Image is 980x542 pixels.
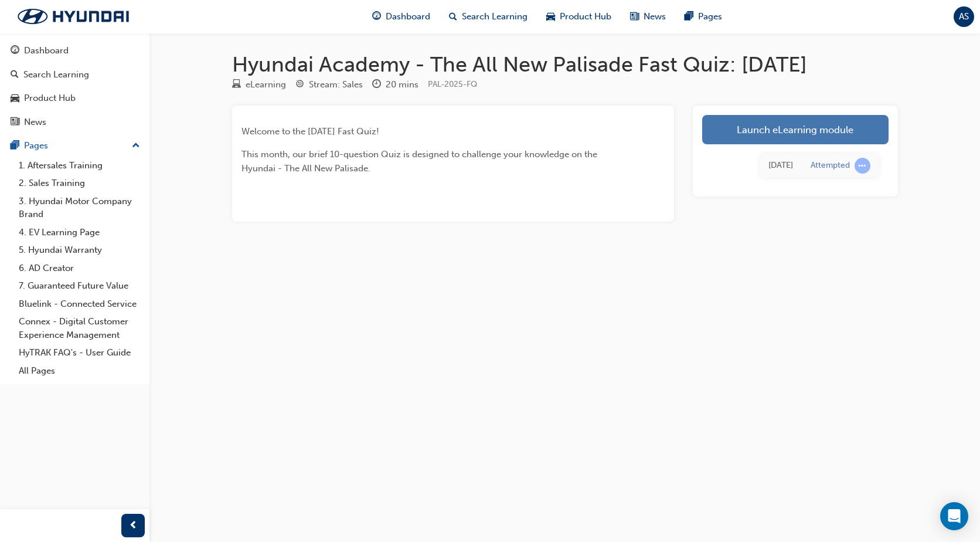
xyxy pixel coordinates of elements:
[386,10,430,23] span: Dashboard
[5,135,145,157] button: Pages
[14,277,145,295] a: 7. Guaranteed Future Value
[24,139,48,153] div: Pages
[5,38,145,135] button: DashboardSearch LearningProduct HubNews
[295,77,363,92] div: Stream
[23,68,89,82] div: Search Learning
[6,4,141,29] img: Trak
[246,78,286,92] div: eLearning
[546,9,555,24] span: car-icon
[372,9,381,24] span: guage-icon
[5,87,145,109] a: Product Hub
[560,10,611,23] span: Product Hub
[14,344,145,362] a: HyTRAK FAQ's - User Guide
[449,9,457,24] span: search-icon
[630,9,639,24] span: news-icon
[14,259,145,277] a: 6. AD Creator
[24,116,46,129] div: News
[14,157,145,175] a: 1. Aftersales Training
[363,5,440,29] a: guage-iconDashboard
[14,313,145,344] a: Connex - Digital Customer Experience Management
[372,77,418,92] div: Duration
[462,10,528,23] span: Search Learning
[644,10,666,23] span: News
[232,80,241,90] span: learningResourceType_ELEARNING-icon
[241,126,379,137] span: Welcome to the [DATE] Fast Quiz!
[14,192,145,223] a: 3. Hyundai Motor Company Brand
[5,111,145,133] a: News
[232,52,898,77] h1: Hyundai Academy - The All New Palisade Fast Quiz: [DATE]
[309,78,363,92] div: Stream: Sales
[440,5,537,29] a: search-iconSearch Learning
[428,79,477,89] span: Learning resource code
[855,158,870,174] span: learningRecordVerb_ATTEMPT-icon
[132,138,140,154] span: up-icon
[386,78,418,92] div: 20 mins
[5,64,145,86] a: Search Learning
[295,80,304,90] span: target-icon
[768,159,793,172] div: Wed Oct 01 2025 12:08:03 GMT+1000 (Australian Eastern Standard Time)
[241,149,600,174] span: This month, our brief 10-question Quiz is designed to challenge your knowledge on the Hyundai - T...
[5,40,145,62] a: Dashboard
[232,77,286,92] div: Type
[698,10,722,23] span: Pages
[940,502,968,530] div: Open Intercom Messenger
[685,9,693,24] span: pages-icon
[372,80,381,90] span: clock-icon
[24,92,76,105] div: Product Hub
[11,93,19,104] span: car-icon
[11,70,19,80] span: search-icon
[11,46,19,56] span: guage-icon
[621,5,675,29] a: news-iconNews
[811,160,850,171] div: Attempted
[14,174,145,192] a: 2. Sales Training
[959,10,969,23] span: AS
[11,141,19,151] span: pages-icon
[537,5,621,29] a: car-iconProduct Hub
[11,117,19,128] span: news-icon
[129,519,138,533] span: prev-icon
[675,5,731,29] a: pages-iconPages
[702,115,889,144] a: Launch eLearning module
[954,6,974,27] button: AS
[14,241,145,259] a: 5. Hyundai Warranty
[14,295,145,313] a: Bluelink - Connected Service
[24,44,69,57] div: Dashboard
[14,362,145,380] a: All Pages
[14,223,145,242] a: 4. EV Learning Page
